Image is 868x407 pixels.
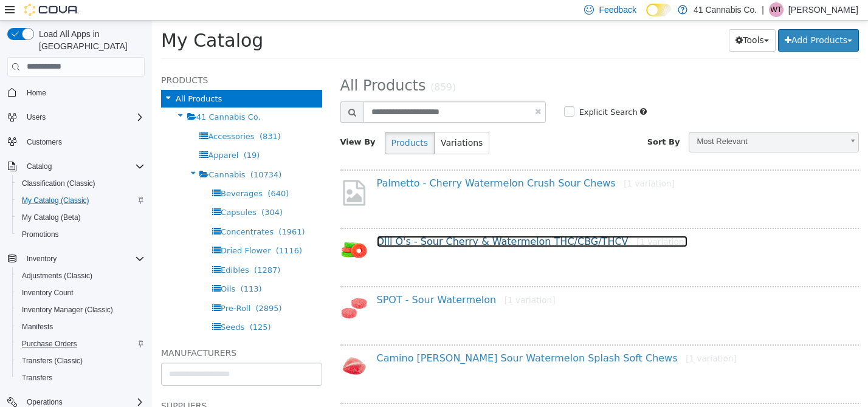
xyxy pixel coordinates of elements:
span: Dark Mode [646,16,647,17]
span: Classification (Classic) [22,179,95,188]
span: Users [22,110,145,125]
button: Inventory [22,251,61,266]
label: Explicit Search [424,86,486,98]
button: Manifests [12,318,150,335]
small: [1 variation] [472,158,523,168]
a: Promotions [17,227,64,242]
a: Inventory Count [17,286,78,300]
span: Catalog [27,162,52,171]
span: Most Relevant [537,112,691,131]
button: Adjustments (Classic) [12,267,150,284]
a: Adjustments (Classic) [17,268,97,283]
span: Catalog [22,159,145,174]
span: Inventory Manager (Classic) [17,303,145,317]
button: Users [22,110,50,125]
button: My Catalog (Classic) [12,192,150,209]
span: My Catalog (Beta) [22,213,81,222]
span: All Products [188,56,274,74]
span: Transfers (Classic) [17,354,145,368]
span: Home [22,85,145,100]
button: Catalog [2,158,150,175]
p: | [762,2,764,17]
span: Adjustments (Classic) [17,268,145,283]
button: Classification (Classic) [12,175,150,192]
button: Users [2,109,150,126]
span: Operations [27,397,63,407]
a: Inventory Manager (Classic) [17,303,118,317]
span: Feedback [599,4,636,16]
button: Inventory Count [12,284,150,301]
span: Inventory [27,254,57,264]
a: Customers [22,135,67,149]
span: Users [27,112,46,122]
a: Manifests [17,320,58,334]
button: Customers [2,133,150,151]
span: My Catalog (Beta) [17,210,145,225]
span: View By [188,117,224,126]
button: Inventory Manager (Classic) [12,301,150,318]
p: 41 Cannabis Co. [694,2,757,17]
button: Catalog [22,159,57,174]
button: Transfers (Classic) [12,352,150,369]
small: [1 variation] [484,216,536,226]
h5: Suppliers [9,378,170,392]
span: Classification (Classic) [17,176,145,191]
a: My Catalog (Classic) [17,193,94,208]
span: Purchase Orders [22,339,77,349]
small: (859) [278,61,304,72]
img: 150 [188,332,216,360]
p: [PERSON_NAME] [788,2,858,17]
span: WT [771,2,782,17]
a: Most Relevant [537,111,707,132]
img: Cova [24,4,79,16]
span: Promotions [22,230,59,239]
span: My Catalog (Classic) [22,196,89,205]
span: Inventory Manager (Classic) [22,305,113,315]
span: Customers [22,134,145,149]
span: Inventory Count [22,288,74,298]
a: Palmetto - Cherry Watermelon Crush Sour Chews[1 variation] [225,157,523,168]
button: Inventory [2,250,150,267]
a: SPOT - Sour Watermelon[1 variation] [225,273,404,285]
span: Customers [27,137,62,147]
span: Transfers [22,373,52,383]
span: Purchase Orders [17,337,145,351]
a: Purchase Orders [17,337,82,351]
img: 150 [188,274,216,301]
a: Transfers (Classic) [17,354,88,368]
span: Sort By [495,117,528,126]
button: Variations [282,111,337,134]
input: Dark Mode [646,4,672,16]
a: Transfers [17,371,57,385]
small: [1 variation] [353,275,404,284]
img: 150 [188,216,216,243]
button: Purchase Orders [12,335,150,352]
div: Wendy Thompson [769,2,784,17]
button: Products [233,111,283,134]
